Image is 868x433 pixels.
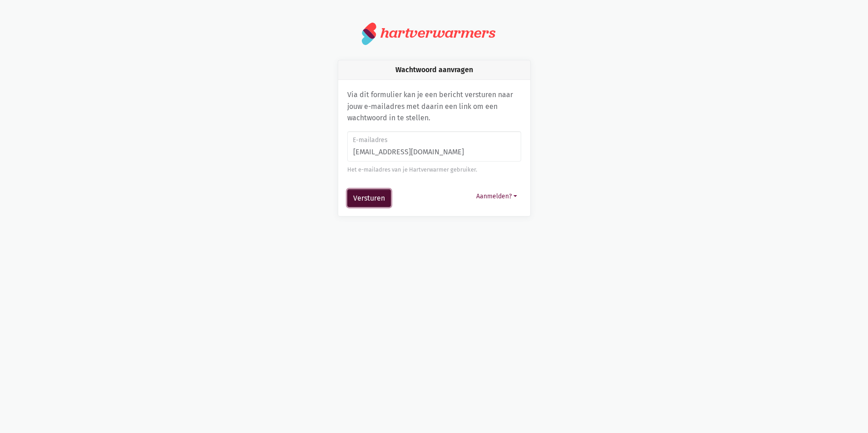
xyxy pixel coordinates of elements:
label: E-mailadres [353,135,515,145]
form: Wachtwoord aanvragen [347,131,521,207]
p: Via dit formulier kan je een bericht versturen naar jouw e-mailadres met daarin een link om een w... [347,89,521,124]
a: hartverwarmers [362,22,506,45]
div: Het e-mailadres van je Hartverwarmer gebruiker. [347,165,521,174]
button: Aanmelden? [472,189,521,203]
div: hartverwarmers [380,25,495,41]
button: Versturen [347,189,391,207]
div: Wachtwoord aanvragen [338,60,530,80]
img: logo.svg [362,22,377,45]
